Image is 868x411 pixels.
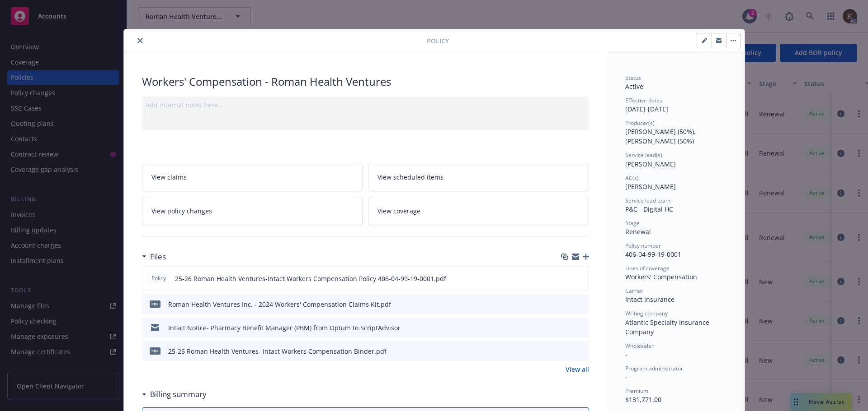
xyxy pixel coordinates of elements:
span: View policy changes [151,206,212,216]
span: Intact Insurance [625,295,675,304]
span: Policy [150,274,168,282]
span: Producer(s) [625,119,655,127]
button: download file [563,346,570,356]
div: [DATE] - [DATE] [625,97,726,114]
span: Service lead(s) [625,151,662,159]
span: [PERSON_NAME] (50%), [PERSON_NAME] (50%) [625,127,698,145]
div: Roman Health Ventures Inc. - 2024 Workers' Compensation Claims Kit.pdf [168,300,391,309]
span: P&C - Digital HC [625,205,673,213]
span: [PERSON_NAME] [625,182,676,191]
h3: Billing summary [150,388,207,400]
button: download file [562,274,570,283]
span: Status [625,74,641,82]
span: Program administrator [625,365,683,372]
span: Policy number [625,242,661,249]
span: Renewal [625,227,651,236]
span: View coverage [377,206,420,216]
span: Carrier [625,287,643,295]
button: preview file [577,323,585,332]
span: [PERSON_NAME] [625,160,676,168]
span: Effective dates [625,97,662,104]
span: View scheduled items [377,172,443,182]
a: View scheduled items [368,163,589,191]
span: $131,771.00 [625,395,661,404]
a: View claims [142,163,363,191]
span: Policy [427,36,449,46]
span: pdf [150,347,160,354]
span: Active [625,82,643,91]
div: Files [142,251,166,263]
span: Atlantic Specialty Insurance Company [625,318,711,336]
div: Add internal notes here... [146,100,585,110]
span: 25-26 Roman Health Ventures-Intact Workers Compensation Policy 406-04-99-19-0001.pdf [175,274,446,283]
span: Lines of coverage [625,264,670,272]
span: pdf [150,300,160,307]
div: Intact Notice- Pharmacy Benefit Manager (PBM) from Optum to ScriptAdvisor [168,323,401,332]
span: Premium [625,387,648,395]
span: Stage [625,219,640,227]
span: View claims [151,172,187,182]
span: - [625,373,627,381]
button: preview file [577,300,585,309]
a: View all [566,365,589,374]
a: View policy changes [142,197,363,225]
button: close [135,35,146,46]
h3: Files [150,251,166,263]
span: 406-04-99-19-0001 [625,250,681,259]
button: preview file [577,346,585,356]
button: preview file [577,274,585,283]
span: - [625,350,627,359]
div: 25-26 Roman Health Ventures- Intact Workers Compensation Binder.pdf [168,346,387,356]
div: Workers' Compensation [625,272,726,282]
div: Workers' Compensation - Roman Health Ventures [142,74,589,89]
span: Writing company [625,309,668,317]
button: download file [563,323,570,332]
button: download file [563,300,570,309]
span: Wholesaler [625,342,654,350]
span: AC(s) [625,174,639,182]
a: View coverage [368,197,589,225]
span: Service lead team [625,197,670,204]
div: Billing summary [142,388,207,400]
